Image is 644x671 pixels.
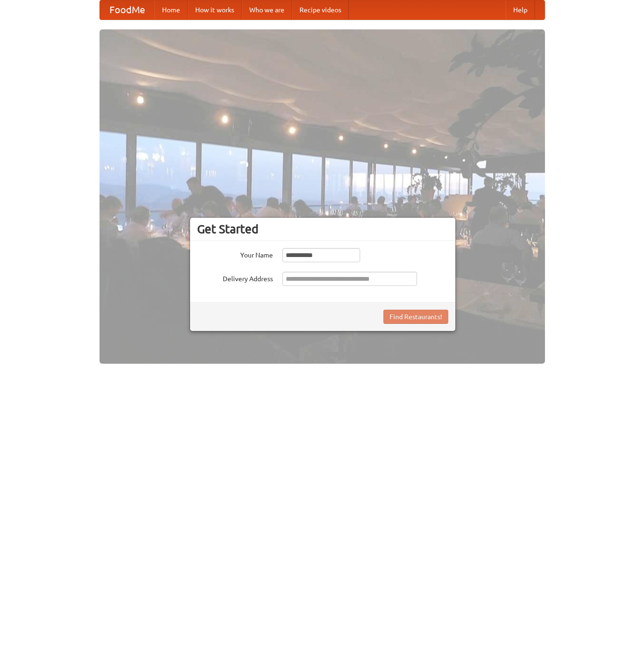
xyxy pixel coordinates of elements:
[506,0,535,19] a: Help
[100,0,154,19] a: FoodMe
[292,0,349,19] a: Recipe videos
[383,310,448,324] button: Find Restaurants!
[197,222,448,236] h3: Get Started
[197,248,273,260] label: Your Name
[154,0,188,19] a: Home
[197,272,273,284] label: Delivery Address
[242,0,292,19] a: Who we are
[188,0,242,19] a: How it works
